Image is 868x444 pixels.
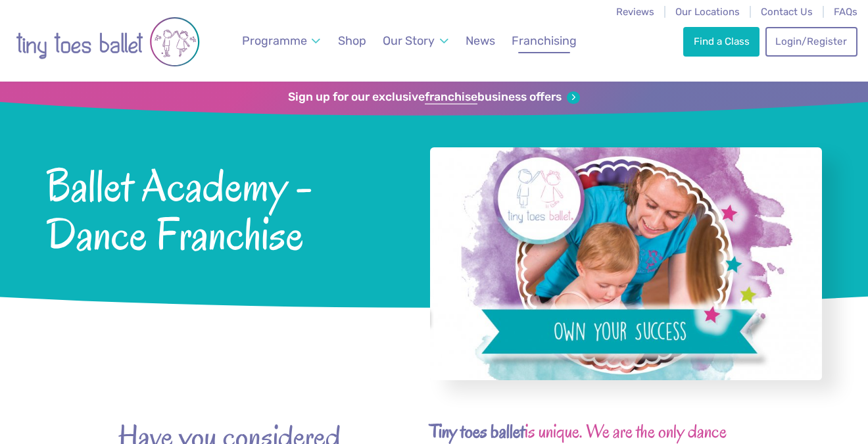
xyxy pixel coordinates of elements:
span: Our Story [383,34,435,47]
span: News [466,34,495,47]
a: Find a Class [683,27,759,56]
a: Contact Us [761,6,813,18]
a: Franchising [506,26,583,56]
a: Shop [332,26,372,56]
strong: franchise [425,90,477,105]
img: tiny toes ballet [16,9,200,75]
a: FAQs [834,6,857,18]
a: Tiny toes ballet [429,422,525,443]
span: Franchising [512,34,577,47]
a: Our Locations [675,6,740,18]
span: Shop [338,34,366,47]
a: Reviews [616,6,654,18]
a: News [460,26,501,56]
span: Programme [242,34,307,47]
a: Login/Register [765,27,857,56]
span: Ballet Academy - Dance Franchise [46,157,395,259]
a: Our Story [377,26,454,56]
a: Programme [236,26,327,56]
b: Tiny toes ballet [429,419,525,444]
a: Sign up for our exclusivefranchisebusiness offers [288,90,579,105]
